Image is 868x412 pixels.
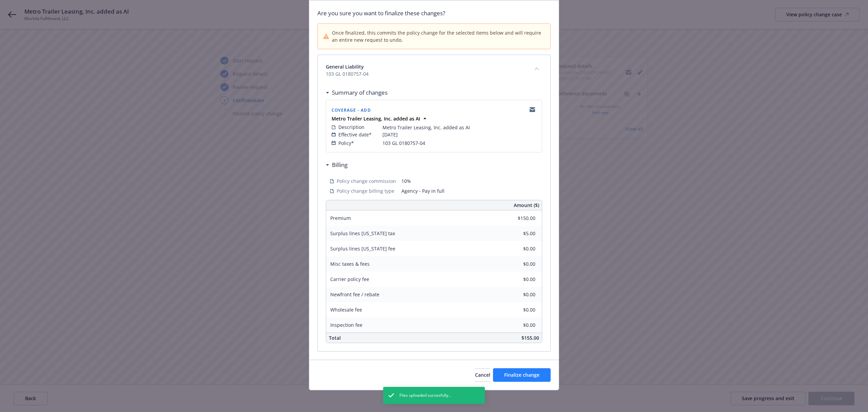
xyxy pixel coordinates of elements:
[332,107,371,113] span: Coverage - Add
[401,177,538,185] span: 10%
[330,306,362,313] span: Wholesale fee
[326,63,526,70] span: General Liability
[399,392,451,398] span: Files uploaded succesfully...
[338,139,354,147] span: Policy*
[330,291,379,298] span: Newfront fee / rebate
[401,187,538,194] span: Agency - Pay in full
[332,115,420,122] strong: Metro Trailer Leasing, Inc. added as AI
[338,124,364,131] span: Description
[495,305,539,315] input: 0.00
[495,320,539,330] input: 0.00
[326,70,526,77] span: 103 GL 0180757-04
[337,177,396,185] span: Policy change commission
[495,289,539,300] input: 0.00
[332,29,545,43] span: Once finalized, this commits the policy change for the selected items below and will require an e...
[317,9,551,18] span: Are you sure you want to finalize these changes?
[382,131,398,138] span: [DATE]
[495,228,539,239] input: 0.00
[475,368,490,382] button: Cancel
[330,261,370,267] span: Misc taxes & fees
[330,230,395,237] span: Surplus lines [US_STATE] tax
[332,88,388,97] h3: Summary of changes
[318,55,550,86] div: General Liability103 GL 0180757-04collapse content
[326,161,348,169] div: Billing
[337,187,394,194] span: Policy change billing type
[521,335,539,341] span: $155.00
[495,244,539,254] input: 0.00
[330,215,351,221] span: Premium
[495,213,539,223] input: 0.00
[330,322,362,328] span: Inspection fee
[531,63,542,74] button: collapse content
[326,88,388,97] div: Summary of changes
[332,161,348,169] h3: Billing
[504,372,539,378] span: Finalize change
[382,139,425,147] span: 103 GL 0180757-04
[528,106,536,114] a: copyLogging
[329,335,341,341] span: Total
[514,202,539,209] span: Amount ($)
[382,124,470,131] span: Metro Trailer Leasing, Inc. added as AI
[475,372,490,378] span: Cancel
[493,368,551,382] button: Finalize change
[495,274,539,284] input: 0.00
[495,259,539,269] input: 0.00
[330,276,369,282] span: Carrier policy fee
[330,245,395,252] span: Surplus lines [US_STATE] fee
[338,131,372,138] span: Effective date*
